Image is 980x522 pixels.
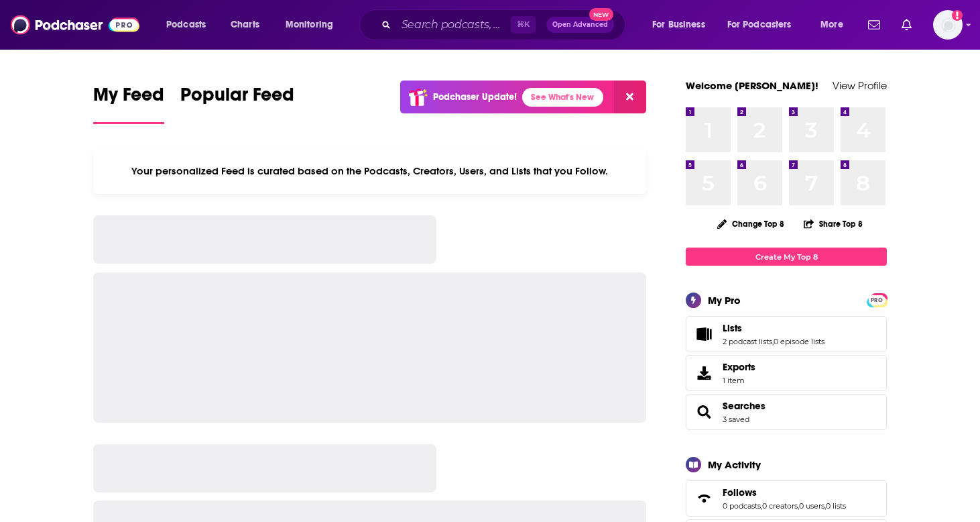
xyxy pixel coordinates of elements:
[690,489,717,508] a: Follows
[276,14,351,36] button: open menu
[723,322,824,334] a: Lists
[686,394,887,430] span: Searches
[727,15,792,34] span: For Podcasters
[433,91,517,103] p: Podchaser Update!
[933,10,963,40] span: Logged in as ncannella
[396,14,511,36] input: Search podcasts, credits, & more...
[896,13,917,36] a: Show notifications dropdown
[869,295,885,305] a: PRO
[723,361,755,373] span: Exports
[11,12,139,38] img: Podchaser - Follow, Share and Rate Podcasts
[952,10,963,21] svg: Add a profile image
[180,83,294,114] span: Popular Feed
[723,400,765,412] a: Searches
[933,10,963,40] button: Show profile menu
[762,501,798,511] a: 0 creators
[799,501,824,511] a: 0 users
[723,486,757,499] span: Follows
[522,88,603,107] a: See What's New
[863,13,885,36] a: Show notifications dropdown
[690,403,717,421] a: Searches
[719,14,811,36] button: open menu
[811,14,860,36] button: open menu
[824,501,826,511] span: ,
[93,83,164,124] a: My Feed
[643,14,722,36] button: open menu
[372,9,638,40] div: Search podcasts, credits, & more...
[93,148,646,194] div: Your personalized Feed is curated based on the Podcasts, Creators, Users, and Lists that you Follow.
[723,486,846,499] a: Follows
[933,10,963,40] img: User Profile
[157,14,223,36] button: open menu
[723,322,742,334] span: Lists
[774,337,824,346] a: 0 episode lists
[652,15,705,34] span: For Business
[723,415,749,424] a: 3 saved
[798,501,799,511] span: ,
[772,337,774,346] span: ,
[552,21,608,28] span: Open Advanced
[690,325,717,344] a: Lists
[222,14,267,36] a: Charts
[686,248,887,266] a: Create My Top 8
[231,15,259,34] span: Charts
[686,316,887,352] span: Lists
[589,8,613,21] span: New
[708,458,761,471] div: My Activity
[686,480,887,517] span: Follows
[93,83,164,114] span: My Feed
[803,211,863,237] button: Share Top 8
[826,501,846,511] a: 0 lists
[686,355,887,391] a: Exports
[723,501,761,511] a: 0 podcasts
[686,79,818,92] a: Welcome [PERSON_NAME]!
[546,17,614,33] button: Open AdvancedNew
[833,79,887,92] a: View Profile
[723,376,755,385] span: 1 item
[723,337,772,346] a: 2 podcast lists
[166,15,206,34] span: Podcasts
[708,294,741,307] div: My Pro
[709,215,792,232] button: Change Top 8
[180,83,294,124] a: Popular Feed
[286,15,333,34] span: Monitoring
[690,364,717,382] span: Exports
[761,501,762,511] span: ,
[511,16,536,34] span: ⌘ K
[820,15,843,34] span: More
